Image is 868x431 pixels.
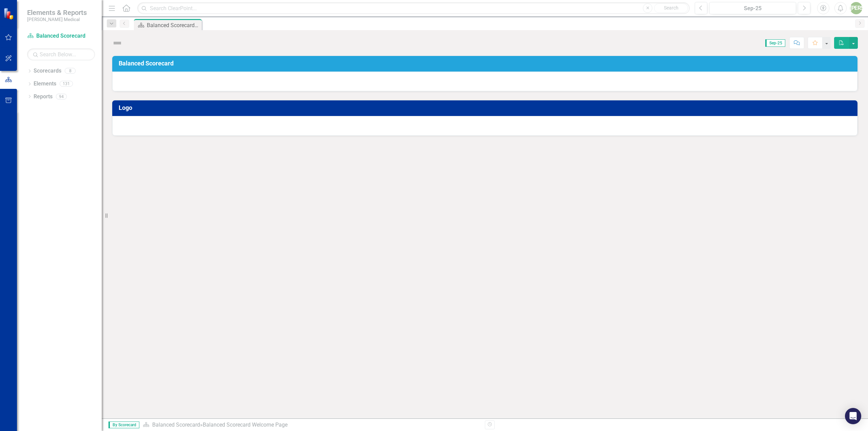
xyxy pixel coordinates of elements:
[143,421,480,429] div: »
[152,422,200,428] a: Balanced Scorecard
[60,81,73,87] div: 131
[3,7,15,19] img: ClearPoint Strategy
[850,2,862,14] button: [PERSON_NAME]
[56,94,67,99] div: 94
[27,8,87,17] span: Elements & Reports
[27,32,95,40] a: Balanced Scorecard
[654,3,688,13] button: Search
[709,2,796,14] button: Sep-25
[27,48,95,60] input: Search Below...
[119,60,853,67] h3: Balanced Scorecard
[712,4,794,13] div: Sep-25
[112,38,123,48] img: Not Defined
[34,93,53,101] a: Reports
[137,2,690,14] input: Search ClearPoint...
[108,422,139,428] span: By Scorecard
[119,104,853,111] h3: Logo
[34,80,56,88] a: Elements
[203,422,288,428] div: Balanced Scorecard Welcome Page
[65,68,76,74] div: 8
[765,39,785,47] span: Sep-25
[27,17,87,22] small: [PERSON_NAME] Medical
[845,408,861,424] div: Open Intercom Messenger
[34,67,61,75] a: Scorecards
[664,5,678,11] span: Search
[147,21,200,30] div: Balanced Scorecard Welcome Page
